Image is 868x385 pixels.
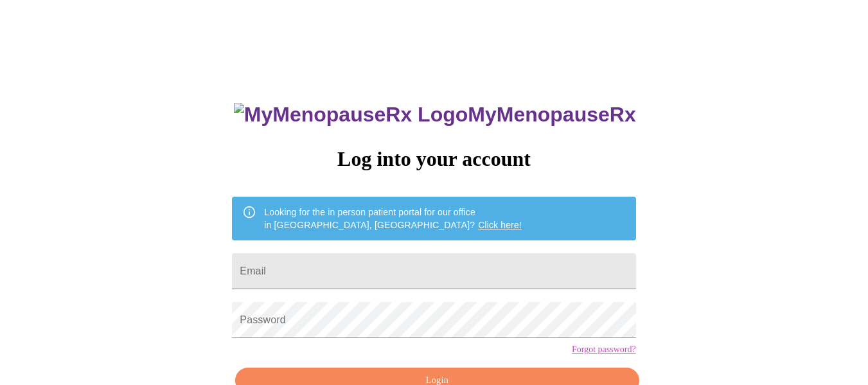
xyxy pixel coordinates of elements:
[234,103,468,127] img: MyMenopauseRx Logo
[234,103,636,127] h3: MyMenopauseRx
[478,220,522,230] a: Click here!
[264,201,522,237] div: Looking for the in person patient portal for our office in [GEOGRAPHIC_DATA], [GEOGRAPHIC_DATA]?
[572,345,636,355] a: Forgot password?
[232,147,635,171] h3: Log into your account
